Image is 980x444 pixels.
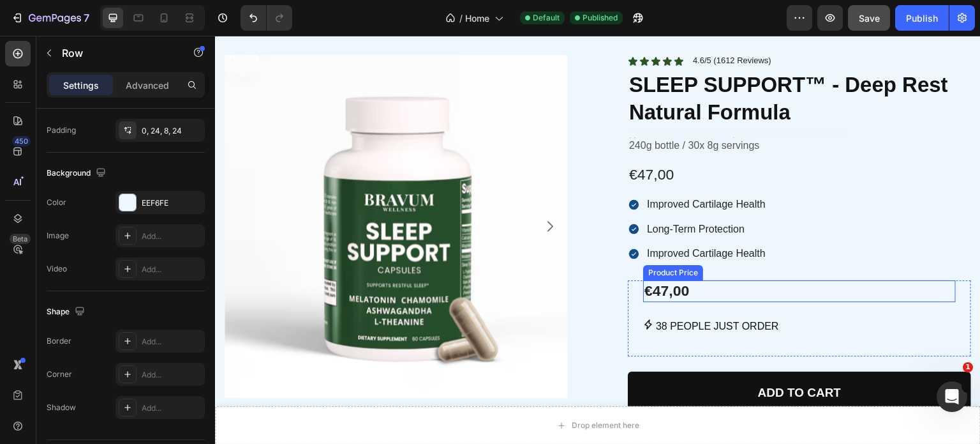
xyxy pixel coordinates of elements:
span: Home [465,11,489,25]
div: Domínio [67,75,98,84]
iframe: Design area [215,36,980,444]
div: Shape [47,303,87,321]
p: 4.6/5 (1612 Reviews) [478,20,556,31]
button: 7 [5,5,95,31]
span: Default [533,12,560,24]
div: Drop element here [357,385,424,395]
p: 38 PEOPLE JUST ORDER [441,282,564,300]
div: Shadow [47,402,76,413]
img: tab_domain_overview_orange.svg [53,74,63,84]
div: Add... [142,264,202,275]
div: 450 [12,136,31,146]
div: Corner [47,369,72,380]
div: Add... [142,231,202,242]
p: Settings [63,79,99,92]
div: Background [47,165,108,182]
button: ADD to cart [413,336,756,379]
span: / [459,11,463,25]
span: Save [859,13,880,24]
div: Palavras-chave [149,75,205,84]
img: tab_keywords_by_traffic_grey.svg [135,74,145,84]
div: Color [47,197,66,208]
div: v 4.0.25 [36,20,63,31]
p: 7 [84,10,89,26]
button: Publish [895,5,949,31]
p: Long-Term Protection [432,187,551,201]
div: Video [47,263,67,275]
div: Undo/Redo [241,5,292,31]
div: Add... [142,402,202,414]
div: Image [47,230,69,241]
iframe: Intercom live chat [937,381,967,412]
p: Advanced [126,79,169,92]
p: 240g bottle / 30x 8g servings [414,103,755,117]
img: website_grey.svg [20,33,31,43]
div: Publish [906,11,938,25]
div: Add... [142,369,202,381]
img: logo_orange.svg [20,20,31,31]
div: Product Price [431,231,486,243]
div: Border [47,335,71,347]
div: €47,00 [413,128,756,150]
p: Improved Cartilage Health [432,162,551,176]
div: EEF6FE [142,197,202,209]
div: ADD to cart [543,349,627,365]
h1: SLEEP SUPPORT™ - Deep Rest Natural Formula [413,34,756,92]
button: Save [848,5,890,31]
div: Beta [10,234,31,244]
p: Improved Cartilage Health [432,211,551,225]
button: Carousel Next Arrow [327,183,343,198]
span: Published [583,12,618,24]
div: Padding [47,125,76,136]
div: 0, 24, 8, 24 [142,125,202,137]
div: Add... [142,336,202,348]
p: Row [62,45,170,61]
span: 1 [963,362,973,372]
div: €47,00 [428,245,741,266]
div: Domínio: [DOMAIN_NAME] [33,33,143,43]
